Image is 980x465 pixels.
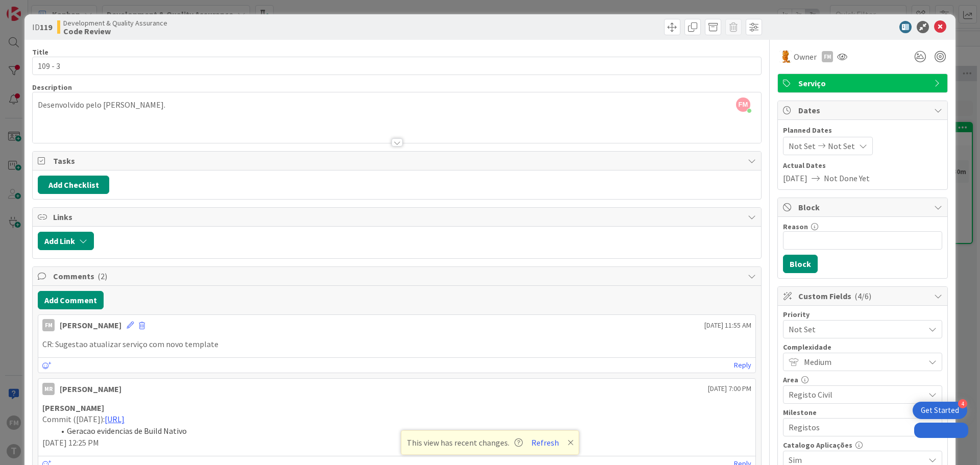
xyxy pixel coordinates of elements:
div: FM [822,51,833,62]
strong: [PERSON_NAME] [42,403,104,413]
span: Actual Dates [783,160,942,171]
a: [URL] [105,414,125,424]
span: [DATE] 11:55 AM [704,320,751,331]
p: Desenvolvido pelo [PERSON_NAME]. [38,99,756,111]
span: Description [32,83,72,92]
span: Serviço [798,77,929,89]
span: Not Set [789,322,919,336]
div: FM [42,319,55,331]
b: 119 [40,22,52,32]
div: Complexidade [783,344,942,351]
span: Development & Quality Assurance [63,19,167,27]
span: Not Done Yet [824,172,870,184]
div: Area [783,376,942,383]
div: MR [42,383,55,395]
span: [DATE] [783,172,807,184]
span: Planned Dates [783,125,942,136]
div: Milestone [783,409,942,416]
span: Not Set [828,140,855,152]
span: ( 4/6 ) [854,291,871,301]
span: Dates [798,104,929,116]
span: ID [32,21,52,33]
span: Registos [789,420,919,434]
button: Block [783,255,818,273]
span: Comments [53,270,743,282]
div: Get Started [921,405,959,415]
button: Add Link [38,232,94,250]
div: [PERSON_NAME] [60,383,121,395]
div: [PERSON_NAME] [60,319,121,331]
span: This view has recent changes. [407,436,523,449]
span: [DATE] 12:25 PM [42,437,99,448]
button: Add Checklist [38,176,109,194]
span: Medium [804,355,919,369]
div: Priority [783,311,942,318]
span: Registo Civil [789,387,919,402]
span: Geracao evidencias de Build Nativo [67,426,187,436]
button: Refresh [528,436,562,449]
span: ( 2 ) [97,271,107,281]
div: Open Get Started checklist, remaining modules: 4 [913,402,967,419]
span: FM [736,97,750,112]
span: Owner [794,51,817,63]
b: Code Review [63,27,167,35]
span: Tasks [53,155,743,167]
span: Block [798,201,929,213]
span: Not Set [789,140,816,152]
label: Title [32,47,48,57]
span: [DATE] 7:00 PM [708,383,751,394]
span: Links [53,211,743,223]
p: CR: Sugestao atualizar serviço com novo template [42,338,751,350]
a: Reply [734,359,751,372]
img: RL [779,51,792,63]
div: 4 [958,399,967,408]
div: Catalogo Aplicações [783,442,942,449]
button: Add Comment [38,291,104,309]
span: Custom Fields [798,290,929,302]
label: Reason [783,222,808,231]
input: type card name here... [32,57,762,75]
span: Commit ([DATE]): [42,414,105,424]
